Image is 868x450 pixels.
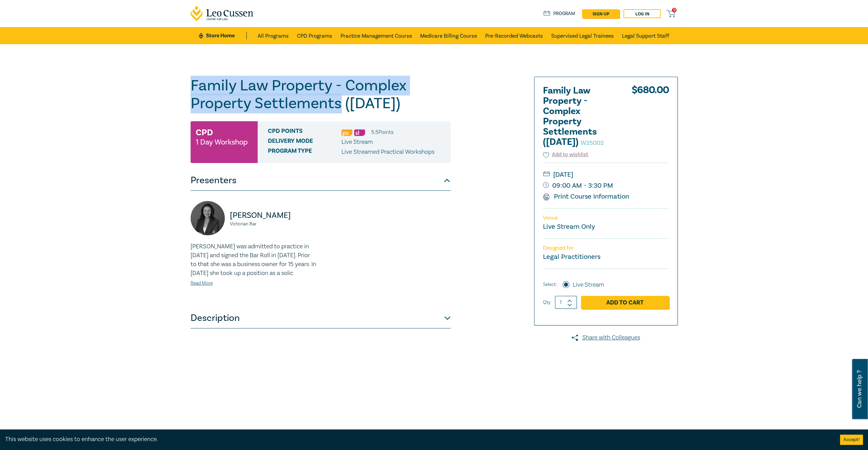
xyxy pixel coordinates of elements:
[573,280,604,289] label: Live Stream
[485,27,543,44] a: Pre-Recorded Webcasts
[534,333,678,342] a: Share with Colleagues
[191,77,451,112] h1: Family Law Property - Complex Property Settlements ([DATE])
[632,86,669,151] div: $ 680.00
[543,180,669,191] small: 09:00 AM - 3:30 PM
[543,192,630,201] a: Print Course Information
[543,299,550,306] label: Qty
[622,27,669,44] a: Legal Support Staff
[840,435,863,445] button: Accept cookies
[191,201,225,235] img: https://s3.ap-southeast-2.amazonaws.com/leo-cussen-store-production-content/Contacts/PANAYIOTA%20...
[543,169,669,180] small: [DATE]
[5,435,830,444] div: This website uses cookies to enhance the user experience.
[543,281,557,288] span: Select:
[191,242,316,278] p: [PERSON_NAME] was admitted to practice in [DATE] and signed the Bar Roll in [DATE]. Prior to that...
[543,86,618,147] h2: Family Law Property - Complex Property Settlements ([DATE])
[581,296,669,309] a: Add to Cart
[340,27,412,44] a: Practice Management Course
[581,139,604,147] small: W25002
[543,252,600,261] small: Legal Practitioners
[371,128,393,137] li: 5.5 Point s
[672,8,676,12] span: 0
[258,27,289,44] a: All Programs
[582,9,619,18] a: sign up
[230,210,316,221] p: [PERSON_NAME]
[543,215,669,221] p: Venue
[268,138,341,147] span: Delivery Mode
[341,148,435,157] p: Live Streamed Practical Workshops
[196,139,248,146] small: 1 Day Workshop
[191,308,451,328] button: Description
[191,170,451,191] button: Presenters
[297,27,332,44] a: CPD Programs
[199,32,246,39] a: Store Home
[268,128,341,137] span: CPD Points
[543,10,575,17] a: Program
[191,280,213,286] a: Read More
[230,222,316,226] small: Victorian Bar
[420,27,477,44] a: Medicare Billing Course
[341,129,352,136] img: Professional Skills
[543,222,595,231] a: Live Stream Only
[354,129,365,136] img: Substantive Law
[551,27,614,44] a: Supervised Legal Trainees
[555,296,577,309] input: 1
[543,151,588,159] button: Add to wishlist
[543,245,669,251] p: Designed for
[856,363,863,415] span: Can we help ?
[623,9,661,18] a: Log in
[268,148,341,157] span: Program type
[196,126,213,139] h3: CPD
[341,138,373,146] span: Live Stream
